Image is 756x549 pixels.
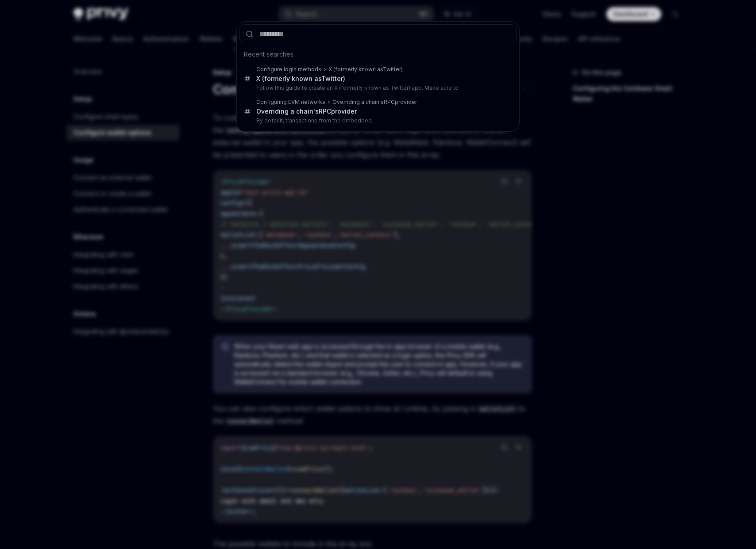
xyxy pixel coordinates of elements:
[256,99,325,106] div: Configuring EVM networks
[256,107,357,115] div: Overriding a chain's provider
[256,66,321,73] div: Configure login methods
[383,66,401,72] b: Twitter
[328,66,403,73] div: X (formerly known as )
[256,117,498,124] p: By default, transactions from the embedded
[384,99,395,105] b: RPC
[321,75,343,82] b: Twitter
[256,75,345,83] div: X (formerly known as )
[332,99,417,106] div: Overriding a chain's provider
[319,107,331,115] b: RPC
[256,84,498,91] p: Follow this guide to create an X (formerly known as Twitter) app. Make sure to
[244,50,293,59] span: Recent searches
